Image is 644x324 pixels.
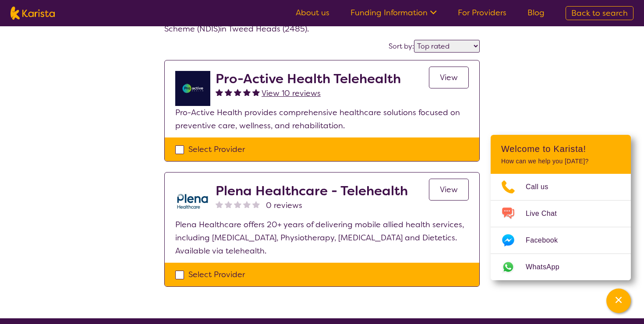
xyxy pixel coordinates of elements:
a: Blog [527,7,545,18]
a: Back to search [566,6,633,20]
h2: Pro-Active Health Telehealth [216,71,401,87]
img: qwv9egg5taowukv2xnze.png [175,183,210,218]
h2: Plena Healthcare - Telehealth [216,183,408,199]
a: Web link opens in a new tab. [491,254,631,280]
img: nonereviewstar [243,201,251,208]
span: Call us [526,180,559,194]
img: fullstar [234,88,241,96]
a: Funding Information [350,7,437,18]
p: How can we help you [DATE]? [501,158,620,165]
a: View [429,67,469,88]
span: Live Chat [526,207,567,220]
a: For Providers [458,7,506,18]
span: Back to search [571,8,628,18]
ul: Choose channel [491,174,631,280]
a: About us [296,7,329,18]
div: Channel Menu [491,135,631,280]
span: 0 reviews [266,199,302,212]
img: fullstar [225,88,232,96]
p: Pro-Active Health provides comprehensive healthcare solutions focused on preventive care, wellnes... [175,106,469,132]
button: Channel Menu [606,289,631,313]
span: View [440,184,458,195]
label: Sort by: [389,42,414,51]
span: Facebook [526,234,568,247]
img: nonereviewstar [252,201,260,208]
p: Plena Healthcare offers 20+ years of delivering mobile allied health services, including [MEDICAL... [175,218,469,257]
img: nonereviewstar [234,201,241,208]
img: Karista logo [11,7,55,20]
img: fullstar [216,88,223,96]
span: View 10 reviews [262,88,321,99]
img: ymlb0re46ukcwlkv50cv.png [175,71,210,106]
span: View [440,72,458,83]
img: nonereviewstar [216,201,223,208]
img: fullstar [252,88,260,96]
a: View [429,179,469,201]
img: fullstar [243,88,251,96]
a: View 10 reviews [262,87,321,100]
img: nonereviewstar [225,201,232,208]
h2: Welcome to Karista! [501,144,620,154]
span: WhatsApp [526,261,570,274]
